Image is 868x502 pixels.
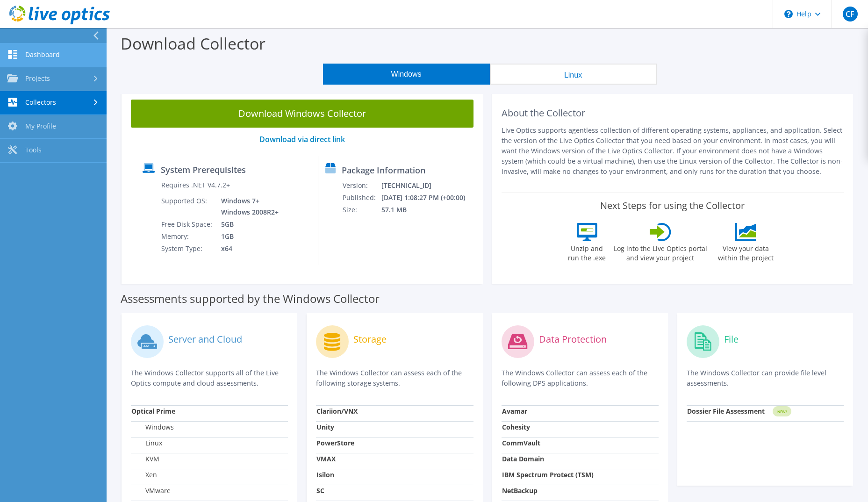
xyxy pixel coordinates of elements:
[131,470,157,480] label: Xen
[131,454,159,464] label: KVM
[316,486,324,495] strong: SC
[777,409,786,414] tspan: NEW!
[161,195,214,218] td: Supported OS:
[502,438,540,447] strong: CommVault
[214,195,280,218] td: Windows 7+ Windows 2008R2+
[566,241,609,263] label: Unzip and run the .exe
[687,368,844,388] p: The Windows Collector can provide file level assessments.
[121,33,265,54] label: Download Collector
[502,368,659,388] p: The Windows Collector can assess each of the following DPS applications.
[843,7,858,22] span: CF
[539,335,607,344] label: Data Protection
[131,100,473,128] a: Download Windows Collector
[214,230,280,243] td: 1GB
[131,438,162,448] label: Linux
[161,243,214,255] td: System Type:
[502,108,844,119] h2: About the Collector
[712,241,780,263] label: View your data within the project
[316,470,334,479] strong: Isilon
[502,470,594,479] strong: IBM Spectrum Protect (TSM)
[131,486,171,495] label: VMware
[613,241,708,263] label: Log into the Live Optics portal and view your project
[600,200,745,211] label: Next Steps for using the Collector
[502,486,538,495] strong: NetBackup
[214,218,280,230] td: 5GB
[316,368,473,388] p: The Windows Collector can assess each of the following storage systems.
[724,335,739,344] label: File
[381,204,478,216] td: 57.1 MB
[502,125,844,177] p: Live Optics supports agentless collection of different operating systems, appliances, and applica...
[161,230,214,243] td: Memory:
[214,243,280,255] td: x64
[687,407,765,416] strong: Dossier File Assessment
[131,423,174,432] label: Windows
[342,165,425,175] label: Package Information
[342,192,381,204] td: Published:
[316,454,336,463] strong: VMAX
[342,179,381,192] td: Version:
[502,454,544,463] strong: Data Domain
[161,218,214,230] td: Free Disk Space:
[502,407,527,416] strong: Avamar
[353,335,387,344] label: Storage
[342,204,381,216] td: Size:
[381,192,478,204] td: [DATE] 1:08:27 PM (+00:00)
[121,294,380,303] label: Assessments supported by the Windows Collector
[131,368,288,388] p: The Windows Collector supports all of the Live Optics compute and cloud assessments.
[168,335,242,344] label: Server and Cloud
[381,179,478,192] td: [TECHNICAL_ID]
[161,180,230,190] label: Requires .NET V4.7.2+
[161,165,246,174] label: System Prerequisites
[784,10,793,18] svg: \n
[316,407,358,416] strong: Clariion/VNX
[131,407,175,416] strong: Optical Prime
[323,64,490,85] button: Windows
[490,64,657,85] button: Linux
[259,134,345,144] a: Download via direct link
[316,423,334,431] strong: Unity
[316,438,354,447] strong: PowerStore
[502,423,530,431] strong: Cohesity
